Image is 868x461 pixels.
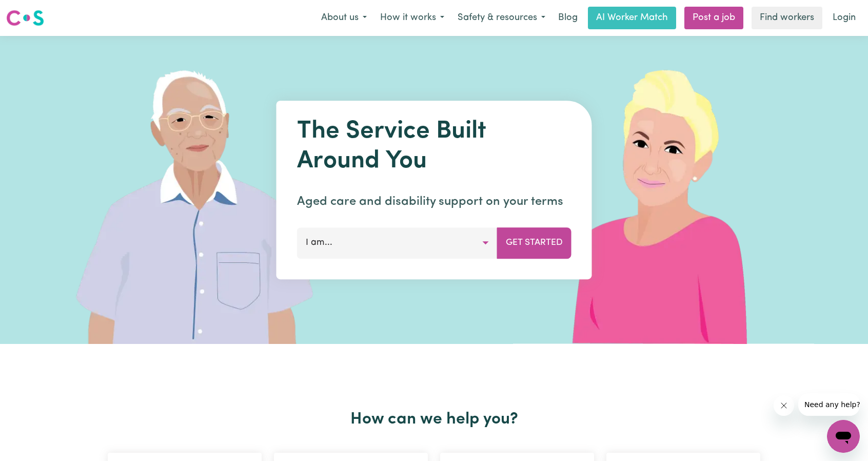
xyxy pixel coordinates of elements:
a: Find workers [752,7,822,29]
button: How it works [373,7,451,29]
span: Need any help? [6,7,62,15]
h1: The Service Built Around You [297,117,571,176]
a: Blog [552,7,584,29]
h2: How can we help you? [102,410,766,429]
button: Get Started [497,227,571,258]
iframe: Message from company [798,393,860,416]
button: I am... [297,227,498,258]
a: AI Worker Match [588,7,676,29]
a: Login [826,7,862,29]
iframe: Button to launch messaging window [827,420,860,453]
img: Careseekers logo [6,9,44,27]
iframe: Close message [774,395,794,416]
button: About us [314,7,373,29]
p: Aged care and disability support on your terms [297,193,571,211]
a: Post a job [684,7,743,29]
a: Careseekers logo [6,6,44,30]
button: Safety & resources [451,7,552,29]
